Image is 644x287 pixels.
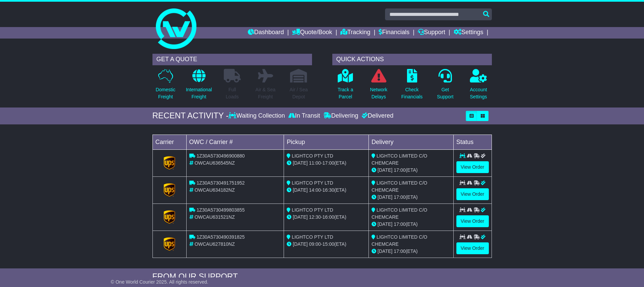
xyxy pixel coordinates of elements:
td: Pickup [284,135,369,149]
span: [DATE] [293,187,308,193]
div: GET A QUOTE [152,54,312,65]
div: RECENT ACTIVITY - [152,111,229,121]
span: LIGHTCO LIMITED C/O CHEMCARE [372,180,427,193]
a: Dashboard [248,27,284,39]
p: Account Settings [470,86,487,100]
span: OWCAU636545NZ [194,160,235,166]
p: International Freight [186,86,212,100]
a: Quote/Book [292,27,332,39]
span: [DATE] [293,160,308,166]
span: LIGHTCO PTY LTD [292,153,333,159]
span: LIGHTCO LIMITED C/O CHEMCARE [372,207,427,220]
a: View Order [456,215,489,227]
span: [DATE] [378,167,392,173]
p: Check Financials [401,86,423,100]
div: - (ETA) [287,214,366,221]
p: Track a Parcel [338,86,353,100]
span: 17:00 [394,248,406,254]
a: Settings [454,27,483,39]
div: - (ETA) [287,187,366,194]
div: Waiting Collection [229,112,286,120]
div: - (ETA) [287,241,366,248]
p: Network Delays [370,86,387,100]
p: Air / Sea Depot [290,86,308,100]
span: LIGHTCO LIMITED C/O CHEMCARE [372,234,427,247]
span: OWCAU627810NZ [194,241,235,247]
span: 17:00 [394,194,406,200]
span: 1Z30A5730499803855 [196,207,244,213]
span: 17:00 [323,160,334,166]
span: 1Z30A5730496900880 [196,153,244,159]
div: QUICK ACTIONS [332,54,492,65]
a: InternationalFreight [186,69,212,104]
div: FROM OUR SUPPORT [152,272,492,282]
td: Carrier [152,135,186,149]
span: LIGHTCO PTY LTD [292,234,333,240]
span: 17:00 [394,221,406,227]
span: LIGHTCO PTY LTD [292,207,333,213]
span: 11:00 [309,160,321,166]
td: Delivery [368,135,453,149]
td: OWC / Carrier # [186,135,284,149]
a: Tracking [340,27,370,39]
p: Domestic Freight [156,86,175,100]
a: Track aParcel [337,69,354,104]
img: GetCarrierServiceLogo [164,210,175,224]
span: 15:00 [323,241,334,247]
div: (ETA) [372,167,451,174]
a: View Order [456,242,489,254]
span: OWCAU631521NZ [194,214,235,220]
span: [DATE] [293,214,308,220]
img: GetCarrierServiceLogo [164,183,175,197]
span: 09:00 [309,241,321,247]
p: Full Loads [224,86,241,100]
div: Delivering [322,112,360,120]
span: LIGHTCO PTY LTD [292,180,333,186]
td: Status [453,135,492,149]
span: © One World Courier 2025. All rights reserved. [111,279,209,285]
span: LIGHTCO LIMITED C/O CHEMCARE [372,153,427,166]
a: GetSupport [436,69,454,104]
a: Support [418,27,445,39]
img: GetCarrierServiceLogo [164,156,175,170]
a: Financials [379,27,409,39]
img: GetCarrierServiceLogo [164,237,175,251]
a: View Order [456,188,489,200]
a: AccountSettings [470,69,487,104]
p: Get Support [437,86,453,100]
a: NetworkDelays [369,69,387,104]
span: [DATE] [293,241,308,247]
span: 17:00 [394,167,406,173]
span: 16:00 [323,214,334,220]
div: Delivered [360,112,393,120]
span: 14:00 [309,187,321,193]
a: View Order [456,161,489,173]
span: OWCAU634182NZ [194,187,235,193]
span: [DATE] [378,248,392,254]
div: (ETA) [372,194,451,201]
span: [DATE] [378,194,392,200]
span: 12:30 [309,214,321,220]
span: [DATE] [378,221,392,227]
a: CheckFinancials [401,69,423,104]
div: - (ETA) [287,160,366,167]
div: (ETA) [372,248,451,255]
a: DomesticFreight [155,69,175,104]
span: 1Z30A5730491751952 [196,180,244,186]
p: Air & Sea Freight [256,86,276,100]
div: (ETA) [372,221,451,228]
span: 16:30 [323,187,334,193]
div: In Transit [287,112,322,120]
span: 1Z30A5730490391825 [196,234,244,240]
